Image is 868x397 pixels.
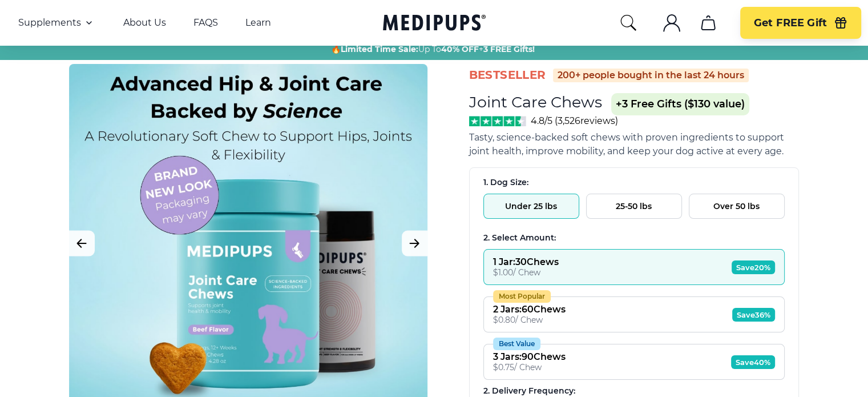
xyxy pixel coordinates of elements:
span: Save 20% [732,260,775,274]
a: FAQS [193,17,218,29]
img: Stars - 4.8 [469,116,527,126]
a: Medipups [383,12,486,35]
div: 2. Select Amount: [483,232,785,243]
a: Learn [245,17,271,29]
button: Next Image [402,231,427,256]
button: 1 Jar:30Chews$1.00/ ChewSave20% [483,249,785,285]
div: Most Popular [493,290,551,303]
h1: Joint Care Chews [469,93,602,111]
span: Save 36% [732,308,775,322]
div: Best Value [493,338,540,350]
button: Most Popular2 Jars:60Chews$0.80/ ChewSave36% [483,296,785,332]
div: 3 Jars : 90 Chews [493,351,566,362]
button: account [658,9,685,37]
div: 1 Jar : 30 Chews [493,256,559,267]
button: 25-50 lbs [586,194,682,219]
span: 4.8/5 ( 3,526 reviews) [531,115,618,126]
span: joint health, improve mobility, and keep your dog active at every age. [469,146,784,157]
button: Over 50 lbs [689,194,785,219]
span: 🔥 Up To + [331,43,535,55]
button: Best Value3 Jars:90Chews$0.75/ ChewSave40% [483,344,785,380]
button: Under 25 lbs [483,194,579,219]
span: 2 . Delivery Frequency: [483,386,575,396]
button: search [619,14,637,32]
button: Previous Image [69,231,95,256]
div: $ 0.80 / Chew [493,315,566,325]
span: Get FREE Gift [754,17,827,30]
div: $ 1.00 / Chew [493,267,559,278]
div: 1. Dog Size: [483,177,785,188]
div: 2 Jars : 60 Chews [493,304,566,315]
span: BestSeller [469,67,546,83]
a: About Us [123,17,166,29]
span: Save 40% [731,355,775,369]
span: Supplements [18,17,81,29]
button: Supplements [18,16,96,30]
button: Get FREE Gift [740,7,861,39]
div: 200+ people bought in the last 24 hours [553,69,749,82]
div: $ 0.75 / Chew [493,362,566,372]
button: cart [695,9,722,37]
span: Tasty, science-backed soft chews with proven ingredients to support [469,132,784,143]
span: +3 Free Gifts ($130 value) [611,93,749,115]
